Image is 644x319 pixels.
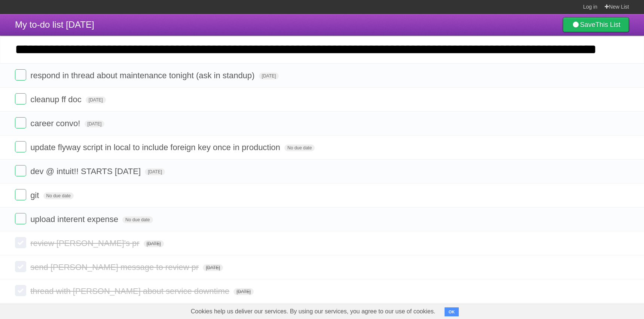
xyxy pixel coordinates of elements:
span: Cookies help us deliver our services. By using our services, you agree to our use of cookies. [183,304,443,319]
a: SaveThis List [563,17,629,32]
span: [DATE] [86,97,106,103]
span: dev @ intuit!! STARTS [DATE] [30,167,143,176]
span: [DATE] [144,240,164,247]
span: [DATE] [203,264,223,271]
span: send [PERSON_NAME] message to review pr [30,262,201,272]
span: [DATE] [259,73,279,79]
span: No due date [43,192,74,199]
label: Done [15,117,26,128]
span: My to-do list [DATE] [15,19,94,30]
span: cleanup ff doc [30,95,83,104]
label: Done [15,189,26,200]
span: update flyway script in local to include foreign key once in production [30,143,282,152]
span: career convo! [30,119,82,128]
label: Done [15,165,26,176]
span: git [30,191,41,200]
label: Done [15,69,26,80]
label: Done [15,285,26,296]
span: No due date [122,216,153,223]
label: Done [15,237,26,248]
label: Done [15,261,26,272]
span: respond in thread about maintenance tonight (ask in standup) [30,71,256,80]
span: [DATE] [145,168,165,175]
span: No due date [284,145,315,151]
label: Done [15,141,26,152]
span: thread with [PERSON_NAME] about service downtime [30,286,231,296]
button: OK [445,307,459,316]
label: Done [15,213,26,224]
span: [DATE] [85,121,105,127]
label: Done [15,93,26,104]
span: review [PERSON_NAME]'s pr [30,239,141,248]
span: upload interent expense [30,215,120,224]
b: This List [595,21,620,28]
span: [DATE] [234,288,254,295]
